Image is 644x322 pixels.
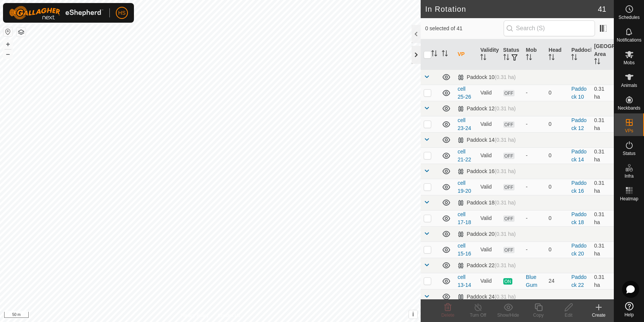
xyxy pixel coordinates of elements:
[546,147,568,164] td: 0
[503,55,509,61] p-sorticon: Activate to sort
[458,200,516,206] div: Paddock 18
[568,39,591,70] th: Paddock
[526,246,543,254] div: -
[523,312,553,319] div: Copy
[477,210,500,226] td: Valid
[503,153,515,159] span: OFF
[218,312,240,319] a: Contact Us
[526,214,543,222] div: -
[526,183,543,191] div: -
[458,168,516,175] div: Paddock 16
[3,27,12,36] button: Reset Map
[526,120,543,128] div: -
[458,231,516,237] div: Paddock 20
[503,247,515,253] span: OFF
[618,15,639,20] span: Schedules
[480,55,486,61] p-sorticon: Activate to sort
[571,243,586,257] a: Paddock 20
[503,184,515,190] span: OFF
[504,20,595,36] input: Search (S)
[503,90,515,96] span: OFF
[546,116,568,132] td: 0
[553,312,584,319] div: Edit
[180,312,209,319] a: Privacy Policy
[458,274,471,288] a: cell 13-14
[571,86,586,100] a: Paddock 10
[458,137,516,143] div: Paddock 14
[458,262,516,269] div: Paddock 22
[431,51,437,57] p-sorticon: Activate to sort
[458,180,471,194] a: cell 19-20
[584,312,614,319] div: Create
[455,39,477,70] th: VP
[624,313,634,317] span: Help
[458,243,471,257] a: cell 15-16
[458,86,471,100] a: cell 25-26
[621,83,637,88] span: Animals
[463,312,493,319] div: Turn Off
[526,89,543,97] div: -
[458,211,471,225] a: cell 17-18
[625,128,633,133] span: VPs
[495,105,516,111] span: (0.31 ha)
[594,59,600,65] p-sorticon: Activate to sort
[458,74,516,80] div: Paddock 10
[591,147,614,164] td: 0.31 ha
[624,60,635,65] span: Mobs
[591,116,614,132] td: 0.31 ha
[425,25,504,33] span: 0 selected of 41
[3,40,12,49] button: +
[458,149,471,163] a: cell 21-22
[495,200,516,206] span: (0.31 ha)
[503,215,515,222] span: OFF
[622,151,635,156] span: Status
[412,311,414,317] span: i
[441,313,455,318] span: Delete
[526,152,543,159] div: -
[9,6,103,20] img: Gallagher Logo
[495,231,516,237] span: (0.31 ha)
[546,85,568,101] td: 0
[118,9,125,17] span: HS
[477,179,500,195] td: Valid
[591,85,614,101] td: 0.31 ha
[458,294,516,300] div: Paddock 24
[523,39,546,70] th: Mob
[591,179,614,195] td: 0.31 ha
[442,51,448,57] p-sorticon: Activate to sort
[477,85,500,101] td: Valid
[591,39,614,70] th: [GEOGRAPHIC_DATA] Area
[477,147,500,164] td: Valid
[546,39,568,70] th: Head
[495,262,516,268] span: (0.31 ha)
[571,274,586,288] a: Paddock 22
[477,273,500,289] td: Valid
[571,180,586,194] a: Paddock 16
[546,179,568,195] td: 0
[591,241,614,258] td: 0.31 ha
[477,116,500,132] td: Valid
[571,149,586,163] a: Paddock 14
[493,312,523,319] div: Show/Hide
[495,74,516,80] span: (0.31 ha)
[598,3,606,15] span: 41
[458,105,516,112] div: Paddock 12
[495,168,516,174] span: (0.31 ha)
[458,117,471,131] a: cell 23-24
[624,174,633,178] span: Infra
[571,211,586,225] a: Paddock 18
[546,241,568,258] td: 0
[618,106,640,110] span: Neckbands
[617,38,641,42] span: Notifications
[17,28,26,37] button: Map Layers
[571,55,577,61] p-sorticon: Activate to sort
[477,241,500,258] td: Valid
[526,273,543,289] div: Blue Gum
[546,210,568,226] td: 0
[591,210,614,226] td: 0.31 ha
[503,121,515,128] span: OFF
[495,294,516,300] span: (0.31 ha)
[503,278,512,285] span: ON
[620,197,638,201] span: Heatmap
[495,137,516,143] span: (0.31 ha)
